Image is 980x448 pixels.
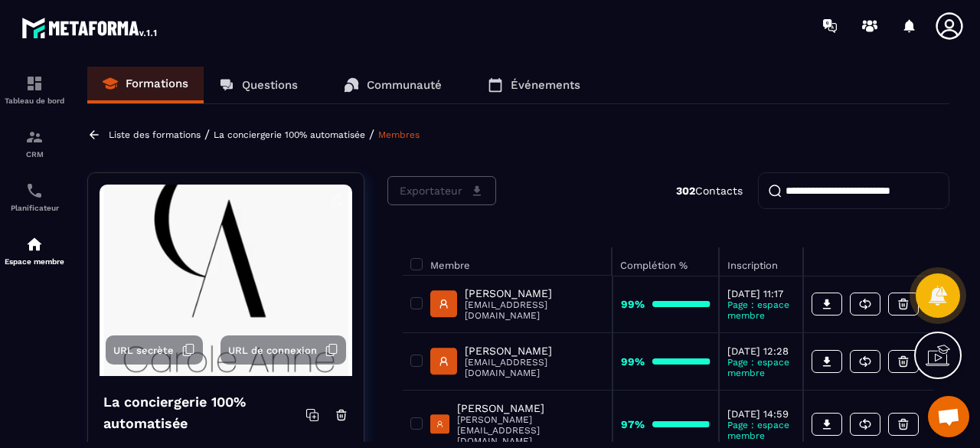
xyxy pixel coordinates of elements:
a: [PERSON_NAME][EMAIL_ADDRESS][DOMAIN_NAME] [430,345,604,378]
button: URL de connexion [220,335,346,365]
p: [PERSON_NAME][EMAIL_ADDRESS][DOMAIN_NAME] [457,414,604,446]
span: URL de connexion [228,345,317,356]
p: [EMAIL_ADDRESS][DOMAIN_NAME] [465,357,604,378]
th: Membre [403,247,612,276]
img: formation [25,128,44,146]
img: automations [25,235,44,253]
p: [PERSON_NAME] [457,402,604,414]
p: Planificateur [4,204,65,212]
a: automationsautomationsEspace membre [4,224,65,277]
a: Événements [472,67,596,103]
a: [PERSON_NAME][PERSON_NAME][EMAIL_ADDRESS][DOMAIN_NAME] [430,402,604,446]
a: formationformationTableau de bord [4,63,65,116]
p: CRM [4,150,65,159]
strong: 99% [621,298,645,310]
a: [PERSON_NAME][EMAIL_ADDRESS][DOMAIN_NAME] [430,287,604,321]
a: La conciergerie 100% automatisée [214,129,365,140]
strong: 97% [621,418,645,430]
a: Membres [378,129,420,140]
p: Page : espace membre [727,299,795,321]
span: / [204,127,210,142]
p: Questions [242,78,298,92]
span: / [369,127,374,142]
a: Formations [87,67,204,103]
p: Contacts [676,185,743,197]
p: Formations [126,77,188,90]
th: Inscription [719,247,803,276]
img: formation [25,74,44,93]
a: Questions [204,67,313,103]
p: [DATE] 12:28 [727,345,795,357]
a: formationformationCRM [4,116,65,170]
p: [DATE] 14:59 [727,408,795,420]
p: Page : espace membre [727,357,795,378]
a: Liste des formations [109,129,201,140]
img: background [100,185,352,376]
strong: 99% [621,355,645,368]
a: Communauté [328,67,457,103]
a: schedulerschedulerPlanificateur [4,170,65,224]
button: URL secrète [106,335,203,365]
p: Événements [511,78,580,92]
span: URL secrète [113,345,174,356]
h4: La conciergerie 100% automatisée [103,391,305,434]
p: [DATE] 11:17 [727,288,795,299]
p: Tableau de bord [4,96,65,105]
th: Complétion % [612,247,719,276]
div: Ouvrir le chat [928,396,969,437]
p: [EMAIL_ADDRESS][DOMAIN_NAME] [465,299,604,321]
p: Espace membre [4,257,65,266]
p: Page : espace membre [727,420,795,441]
img: scheduler [25,181,44,200]
strong: 302 [676,185,695,197]
p: [PERSON_NAME] [465,345,604,357]
img: logo [21,14,159,41]
p: Communauté [367,78,442,92]
p: [PERSON_NAME] [465,287,604,299]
